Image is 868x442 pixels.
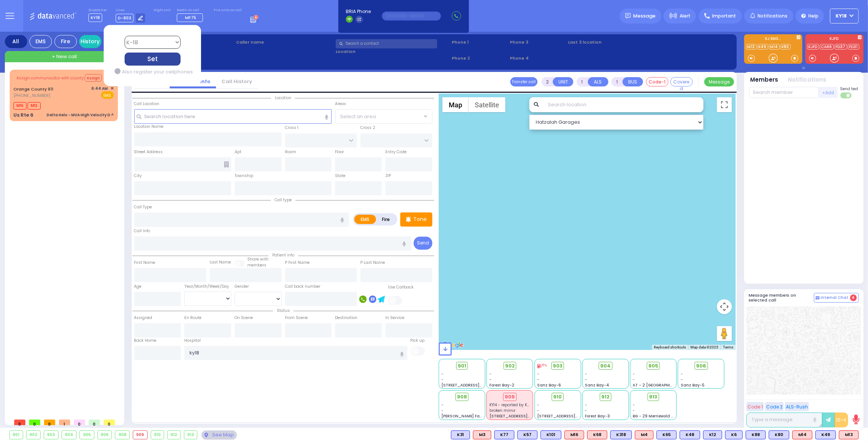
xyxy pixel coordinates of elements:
span: 906 [696,362,706,370]
button: Drag Pegman onto the map to open Street View [717,326,732,341]
input: (000)000-00000 [382,12,441,20]
a: Call History [216,78,258,85]
label: Cross 1 [285,125,298,131]
span: 903 [553,362,563,370]
span: 0 [74,420,85,425]
div: Delta Helo - MVA High Velocity D ^ [47,112,114,118]
a: Open this area in Google Maps (opens a new window) [441,340,465,350]
div: K88 [746,430,766,439]
div: K77 [494,430,514,439]
label: Medic on call [177,8,205,13]
div: 906 [98,431,112,439]
button: Show street map [442,97,469,112]
div: BLS [540,430,561,439]
div: 903 [44,431,58,439]
div: M14 [792,430,812,439]
span: - [489,377,492,382]
div: See map [201,430,236,440]
label: Dispatcher [88,8,107,13]
span: [STREET_ADDRESS][PERSON_NAME] [537,413,608,419]
div: 910 [151,431,164,439]
label: Hospital [184,338,201,344]
div: BLS [725,430,743,439]
div: BLS [610,430,632,439]
div: 904 [62,431,76,439]
span: broken mirror [489,408,516,413]
div: K318 [610,430,632,439]
div: BLS [746,430,766,439]
span: [PERSON_NAME] Farm [442,413,486,419]
span: 908 [457,393,467,401]
span: 902 [505,362,515,370]
span: 910 [554,393,562,401]
div: EMS [29,35,52,48]
span: Also register your cellphones [115,68,192,75]
span: Assign communicator with county [16,75,84,81]
label: Apt [235,149,241,155]
span: - [537,408,539,413]
span: Help [808,13,818,19]
span: 0 [104,420,115,425]
label: In Service [385,315,404,321]
span: - [442,371,444,377]
label: KJFD [805,37,864,42]
div: 11% [537,363,547,368]
button: Map camera controls [717,299,732,314]
label: Turn off text [840,92,852,99]
span: Forest Bay-3 [585,413,610,419]
label: KJ EMS... [744,37,802,42]
span: 0 [29,420,40,425]
label: Fire units on call [214,8,242,13]
div: BLS [815,430,836,439]
button: BUS [623,77,643,86]
label: Room [285,149,296,155]
button: Covered [670,77,693,86]
span: Other building occupants [224,161,229,167]
span: 6:44 AM [92,86,108,91]
span: Sanz Bay-4 [585,382,609,388]
label: Last 3 location [568,39,650,45]
input: Search location [543,97,704,112]
span: Forest Bay-2 [489,382,514,388]
div: K68 [587,430,607,439]
button: Assign [85,74,102,82]
h5: Message members on selected call [749,293,814,303]
span: - [585,402,587,408]
label: State [335,173,345,179]
button: Send [414,237,432,250]
div: 912 [167,431,181,439]
label: Call back number [285,284,320,290]
span: BRIA Phone [346,8,371,15]
label: Fire [376,215,397,224]
span: [STREET_ADDRESS][PERSON_NAME] [489,413,560,419]
div: K65 [657,430,677,439]
label: Location [336,48,449,55]
span: - [633,377,635,382]
span: [STREET_ADDRESS][PERSON_NAME] [442,382,512,388]
span: 904 [600,362,611,370]
button: Toggle fullscreen view [717,97,732,112]
div: K31 [451,430,470,439]
label: Call Info [134,228,150,234]
label: Age [134,284,142,290]
div: BLS [517,430,538,439]
span: Phone 1 [452,39,507,45]
span: 905 [648,362,658,370]
div: K48 [680,430,700,439]
label: Night unit [154,8,170,13]
a: CAR6 [820,44,834,50]
div: 905 [80,431,94,439]
button: Transfer call [510,77,538,86]
span: Sanz Bay-6 [537,382,561,388]
label: On Scene [235,315,253,321]
span: - [489,371,492,377]
div: Set [124,53,180,66]
span: Patient info [269,252,298,258]
img: Google [441,340,465,350]
div: 908 [115,431,129,439]
label: Floor [335,149,344,155]
span: - [537,377,539,382]
span: - [633,402,635,408]
label: Pick up [411,338,425,344]
label: Location Name [134,124,164,130]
